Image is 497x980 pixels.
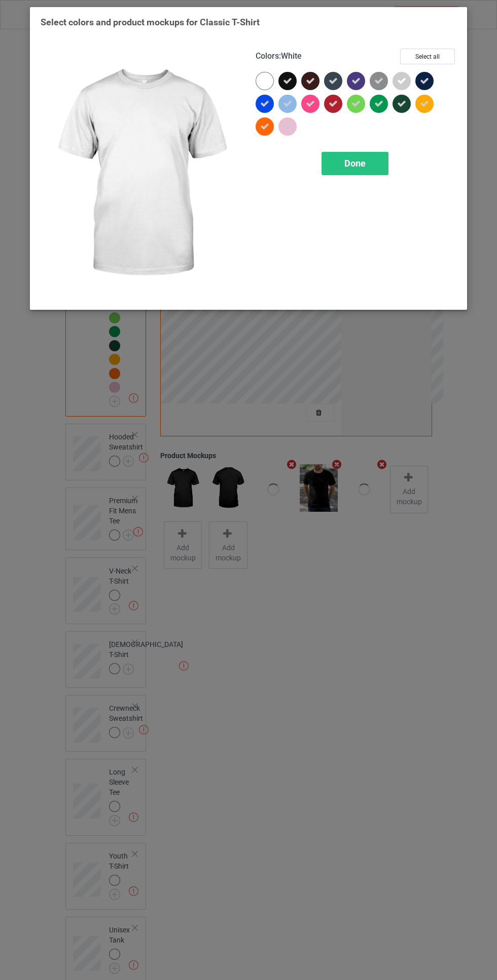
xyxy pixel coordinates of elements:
h4: : [256,51,302,62]
span: Done [344,158,366,169]
img: regular.jpg [41,49,241,299]
span: Colors [256,51,279,61]
img: heather_texture.png [370,72,388,90]
span: Select colors and product mockups for Classic T-Shirt [41,17,260,27]
button: Select all [400,49,455,64]
span: White [281,51,302,61]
